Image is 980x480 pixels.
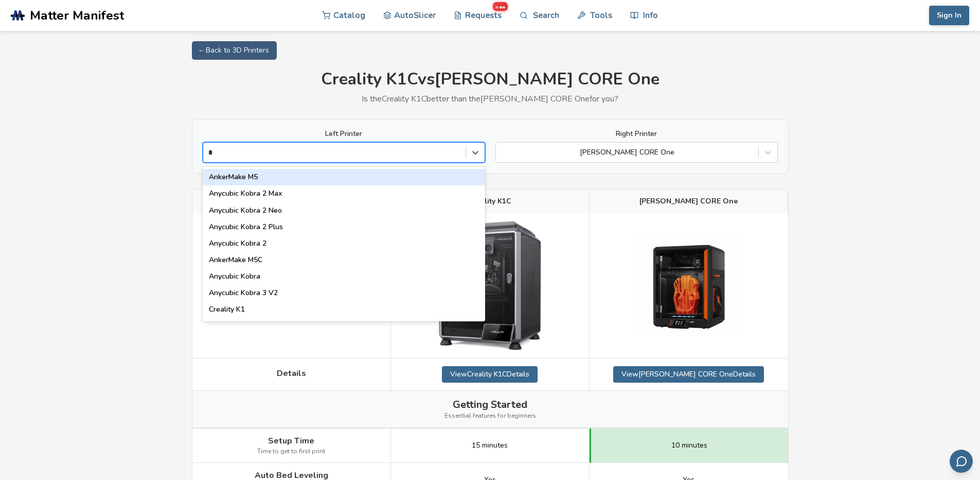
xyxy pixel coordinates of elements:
[444,413,536,420] span: Essential features for beginners
[192,94,789,104] p: Is the Creality K1C better than the [PERSON_NAME] CORE One for you?
[468,197,511,205] span: Creality K1C
[203,169,485,185] div: AnkerMake M5
[671,441,707,450] span: 10 minutes
[613,366,764,383] a: View[PERSON_NAME] CORE OneDetails
[203,252,485,268] div: AnkerMake M5C
[277,369,306,378] span: Details
[203,219,485,235] div: Anycubic Kobra 2 Plus
[637,234,740,337] img: Prusa CORE One
[203,268,485,285] div: Anycubic Kobra
[203,130,485,138] label: Left Printer
[203,185,485,202] div: Anycubic Kobra 2 Max
[929,6,969,25] button: Sign In
[192,41,277,60] a: ← Back to 3D Printers
[203,285,485,301] div: Anycubic Kobra 3 V2
[208,148,214,157] input: AnkerMake M5Anycubic Kobra 2 MaxAnycubic Kobra 2 NeoAnycubic Kobra 2 PlusAnycubic Kobra 2AnkerMak...
[203,202,485,219] div: Anycubic Kobra 2 Neo
[495,130,778,138] label: Right Printer
[203,301,485,318] div: Creality K1
[203,235,485,252] div: Anycubic Kobra 2
[472,441,508,450] span: 15 minutes
[255,471,328,480] span: Auto Bed Leveling
[493,2,508,11] span: new
[950,450,973,473] button: Send feedback via email
[30,8,124,23] span: Matter Manifest
[257,448,325,455] span: Time to get to first print
[639,197,738,205] span: [PERSON_NAME] CORE One
[501,148,503,157] input: [PERSON_NAME] CORE One
[453,399,527,410] span: Getting Started
[268,436,314,445] span: Setup Time
[192,70,789,89] h1: Creality K1C vs [PERSON_NAME] CORE One
[442,366,538,383] a: ViewCreality K1CDetails
[203,318,485,334] div: Creality K1 Max
[438,221,541,350] img: Creality K1C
